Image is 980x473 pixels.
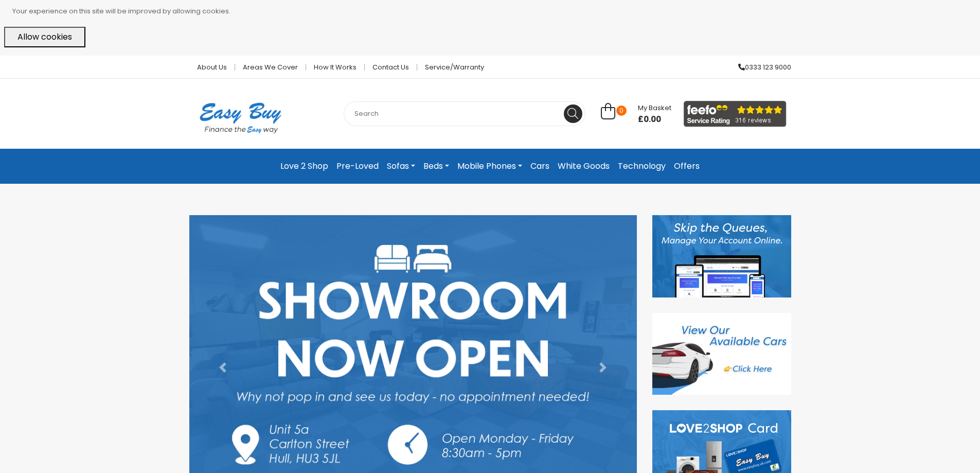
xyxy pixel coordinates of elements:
a: Service/Warranty [417,64,484,71]
img: Discover our App [652,215,791,297]
p: Your experience on this site will be improved by allowing cookies. [12,4,976,19]
a: About Us [189,64,235,71]
a: Pre-Loved [332,157,383,176]
img: feefo_logo [684,101,787,127]
img: Easy Buy [189,89,292,147]
a: Technology [614,157,670,176]
a: Cars [526,157,554,176]
span: £0.00 [638,114,671,125]
input: Search [344,101,585,126]
a: How it works [306,64,365,71]
a: White Goods [554,157,614,176]
a: Contact Us [365,64,417,71]
a: Beds [419,157,453,176]
span: My Basket [638,103,671,113]
button: Allow cookies [4,27,85,47]
a: 0 My Basket £0.00 [601,109,671,120]
img: Cars [652,313,791,395]
a: Mobile Phones [453,157,526,176]
a: 0333 123 9000 [730,64,791,71]
span: 0 [616,106,627,116]
a: Offers [670,157,704,176]
a: Areas we cover [235,64,306,71]
a: Sofas [383,157,419,176]
a: Love 2 Shop [276,157,332,176]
